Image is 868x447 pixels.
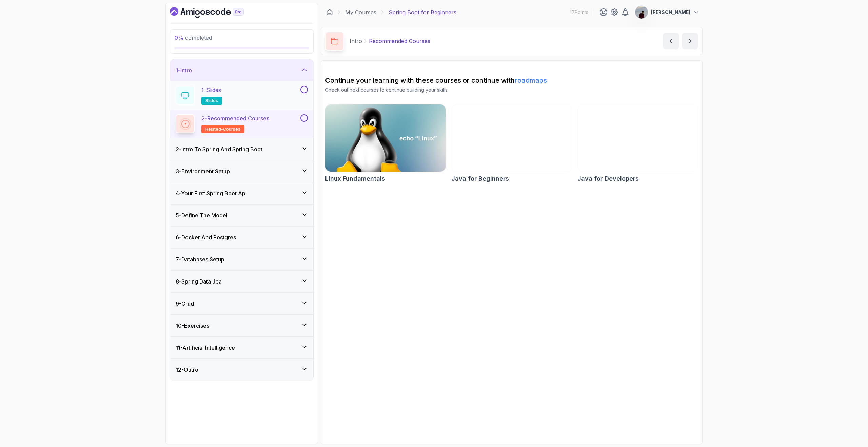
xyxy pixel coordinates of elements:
[201,86,221,94] p: 1 - Slides
[176,344,235,352] h3: 11 - Artificial Intelligence
[170,293,313,314] button: 9-Crud
[170,337,313,358] button: 11-Artificial Intelligence
[170,138,313,160] button: 2-Intro To Spring And Spring Boot
[325,76,698,85] h2: Continue your learning with these courses or continue with
[170,160,313,182] button: 3-Environment Setup
[176,299,194,308] h3: 9 - Crud
[176,277,222,286] h3: 8 - Spring Data Jpa
[325,104,446,183] a: Linux Fundamentals cardLinux Fundamentals
[170,271,313,292] button: 8-Spring Data Jpa
[651,9,690,16] p: [PERSON_NAME]
[663,33,679,49] button: previous content
[577,174,639,183] h2: Java for Developers
[176,366,198,374] h3: 12 - Outro
[326,9,333,16] a: Dashboard
[170,205,313,226] button: 5-Define The Model
[170,59,313,81] button: 1-Intro
[451,104,572,183] a: Java for Beginners cardJava for Beginners
[205,98,218,103] span: slides
[176,322,209,330] h3: 10 - Exercises
[176,145,262,153] h3: 2 - Intro To Spring And Spring Boot
[325,104,446,172] img: Linux Fundamentals card
[174,34,212,41] span: completed
[170,7,259,18] a: Dashboard
[325,174,385,183] h2: Linux Fundamentals
[515,76,547,84] a: roadmaps
[176,189,247,197] h3: 4 - Your First Spring Boot Api
[201,114,269,122] p: 2 - Recommended Courses
[635,6,648,19] img: user profile image
[389,8,456,16] p: Spring Boot for Beginners
[170,315,313,336] button: 10-Exercises
[176,86,308,105] button: 1-Slidesslides
[345,8,376,16] a: My Courses
[176,233,236,241] h3: 6 - Docker And Postgres
[176,114,308,133] button: 2-Recommended Coursesrelated-courses
[176,66,192,74] h3: 1 - Intro
[176,211,228,219] h3: 5 - Define The Model
[369,37,430,45] p: Recommended Courses
[682,33,698,49] button: next content
[170,359,313,381] button: 12-Outro
[452,104,572,172] img: Java for Beginners card
[577,104,698,183] a: Java for Developers cardJava for Developers
[205,127,240,132] span: related-courses
[451,174,509,183] h2: Java for Beginners
[176,255,224,264] h3: 7 - Databases Setup
[176,167,230,175] h3: 3 - Environment Setup
[570,9,588,16] p: 17 Points
[170,182,313,204] button: 4-Your First Spring Boot Api
[350,37,362,45] p: Intro
[174,34,184,41] span: 0 %
[170,249,313,270] button: 7-Databases Setup
[635,5,700,19] button: user profile image[PERSON_NAME]
[170,227,313,248] button: 6-Docker And Postgres
[578,104,698,172] img: Java for Developers card
[325,86,698,93] p: Check out next courses to continue building your skills.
